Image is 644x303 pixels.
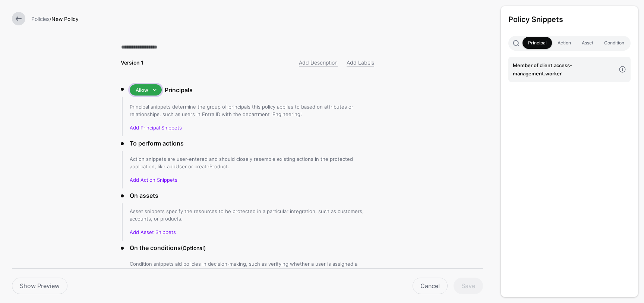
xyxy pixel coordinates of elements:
a: Policies [31,16,50,22]
a: Add Labels [347,59,374,66]
p: Condition snippets aid policies in decision-making, such as verifying whether a user is assigned ... [130,260,374,275]
span: Allow [136,87,148,93]
h3: Principals [165,85,374,94]
h3: To perform actions [130,139,374,148]
a: Asset [576,37,599,49]
div: / [28,15,486,23]
a: Principal [523,37,552,49]
a: Add Principal Snippets [130,125,182,131]
a: Action [552,37,576,49]
p: Asset snippets specify the resources to be protected in a particular integration, such as custome... [130,207,374,222]
a: Add Asset Snippets [130,229,176,235]
a: Show Preview [12,278,67,294]
p: Action snippets are user-entered and should closely resemble existing actions in the protected ap... [130,155,374,170]
h3: On the conditions [130,243,374,253]
a: Add Description [299,59,338,66]
strong: New Policy [51,16,79,22]
a: Cancel [413,278,448,294]
a: Condition [599,37,629,49]
h3: Policy Snippets [508,13,631,25]
a: Add Action Snippets [130,177,177,183]
p: Principal snippets determine the group of principals this policy applies to based on attributes o... [130,103,374,118]
strong: Version 1 [121,59,143,66]
h4: Member of client.access-management.worker [513,61,616,78]
small: (Optional) [181,245,206,251]
h3: On assets [130,191,374,200]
